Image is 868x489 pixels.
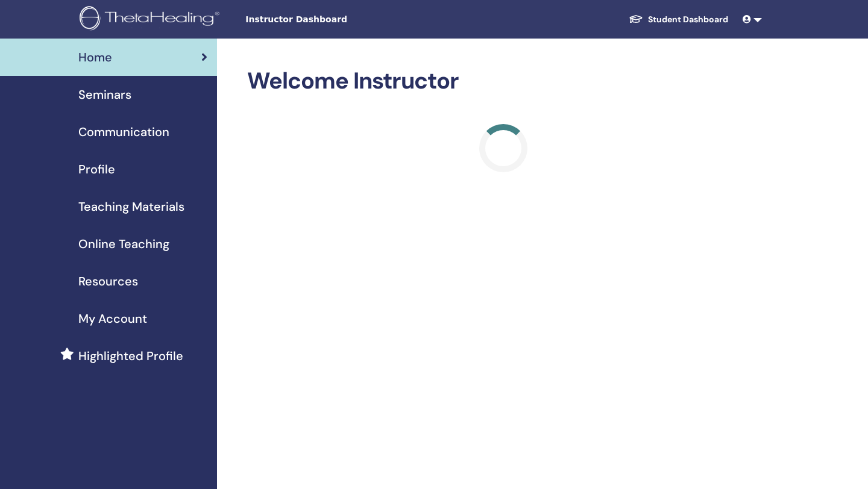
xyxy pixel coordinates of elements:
[78,198,184,216] span: Teaching Materials
[78,123,169,141] span: Communication
[78,86,131,104] span: Seminars
[80,6,224,33] img: logo.png
[78,347,183,365] span: Highlighted Profile
[247,67,759,95] h2: Welcome Instructor
[78,235,169,253] span: Online Teaching
[78,310,147,328] span: My Account
[78,48,112,66] span: Home
[78,160,115,178] span: Profile
[619,8,738,31] a: Student Dashboard
[245,13,426,26] span: Instructor Dashboard
[78,272,138,290] span: Resources
[629,14,643,24] img: graduation-cap-white.svg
